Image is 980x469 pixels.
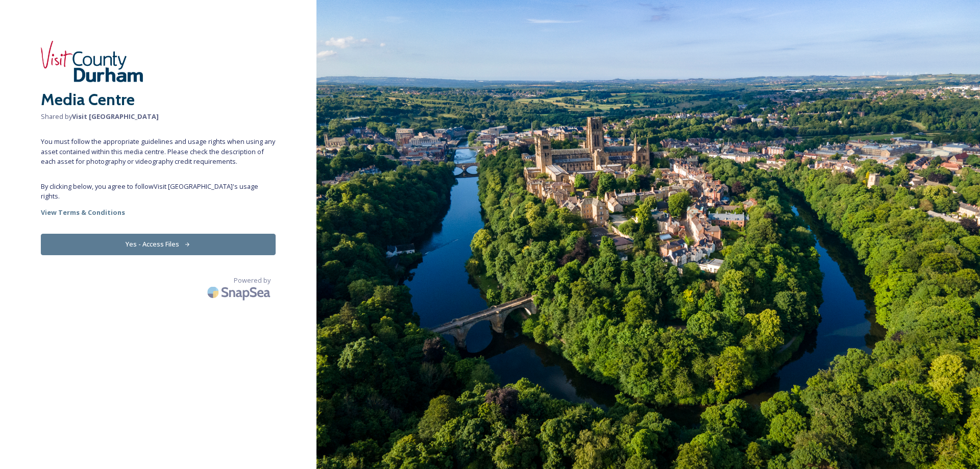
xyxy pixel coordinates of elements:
img: header-logo.png [41,41,143,82]
strong: Visit [GEOGRAPHIC_DATA] [72,112,159,121]
strong: View Terms & Conditions [41,208,125,217]
a: View Terms & Conditions [41,206,276,218]
span: You must follow the appropriate guidelines and usage rights when using any asset contained within... [41,137,276,166]
button: Yes - Access Files [41,234,276,255]
span: By clicking below, you agree to follow Visit [GEOGRAPHIC_DATA] 's usage rights. [41,182,276,201]
span: Powered by [234,276,271,285]
span: Shared by [41,112,276,121]
h2: Media Centre [41,87,276,112]
img: SnapSea Logo [204,280,276,304]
